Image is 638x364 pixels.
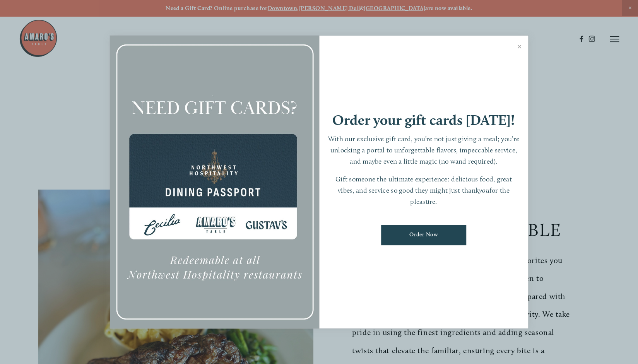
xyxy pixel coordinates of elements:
[479,186,489,194] em: you
[332,113,515,127] h1: Order your gift cards [DATE]!
[512,37,527,58] a: Close
[381,225,466,245] a: Order Now
[327,174,521,207] p: Gift someone the ultimate experience: delicious food, great vibes, and service so good they might...
[327,133,521,167] p: With our exclusive gift card, you’re not just giving a meal; you’re unlocking a portal to unforge...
